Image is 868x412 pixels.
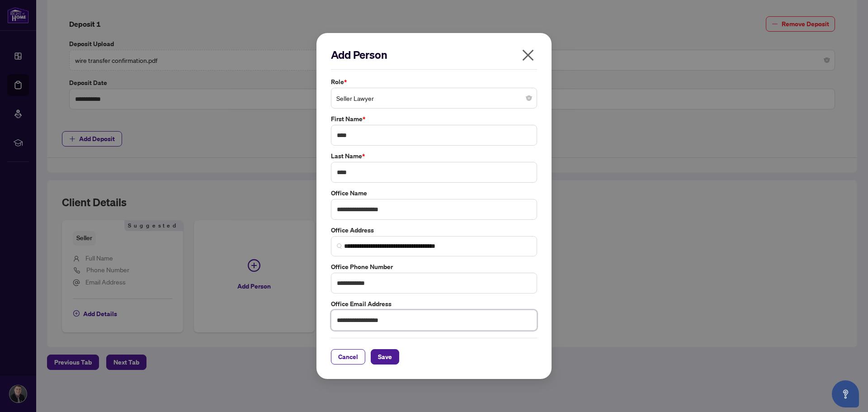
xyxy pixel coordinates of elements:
span: Cancel [338,350,358,364]
button: Cancel [331,349,365,365]
label: Office Phone Number [331,262,537,272]
label: Office Email Address [331,299,537,309]
button: Save [371,349,399,365]
label: Role [331,77,537,87]
h2: Add Person [331,47,537,62]
label: First Name [331,114,537,124]
label: Office Name [331,188,537,198]
span: close [521,48,535,62]
button: Open asap [832,380,859,407]
span: Save [378,350,392,364]
span: Seller Lawyer [336,90,532,107]
label: Last Name [331,151,537,161]
label: Office Address [331,225,537,235]
span: close-circle [526,95,532,101]
img: search_icon [337,243,342,249]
